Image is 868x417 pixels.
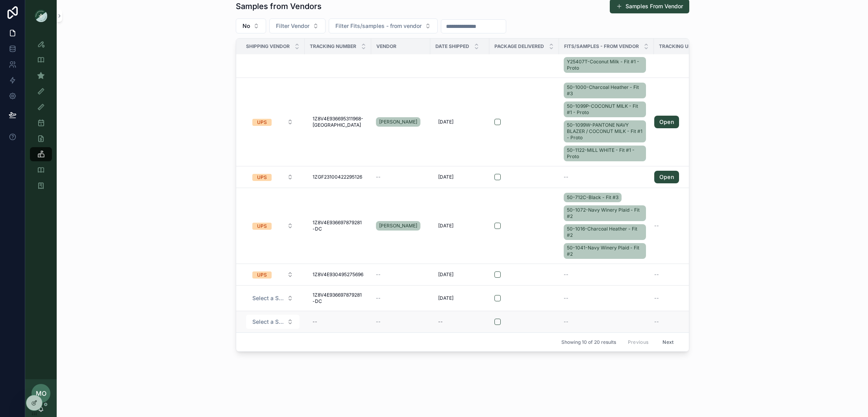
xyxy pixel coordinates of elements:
a: Y25407T-Coconut Milk - Fit #1 - Proto [564,57,646,73]
a: 50-1000-Charcoal Heather - Fit #3 [564,83,646,98]
button: Select Button [246,219,300,233]
a: -- [376,271,426,278]
span: 1ZGF23100422295126 [313,174,362,180]
span: -- [376,295,381,301]
a: -- [376,319,426,325]
span: [DATE] [438,174,453,180]
a: [DATE] [435,292,485,304]
a: 1Z8V4E936695311968-[GEOGRAPHIC_DATA] [309,113,366,131]
a: 1Z8V4E930495275696 [309,268,366,281]
a: 50-712C-Black - Fit #3 [564,193,622,202]
span: -- [376,271,381,278]
span: -- [654,295,659,301]
button: Select Button [246,315,300,329]
a: Open [654,116,679,128]
a: Select Button [246,170,300,185]
div: -- [313,319,317,325]
a: 50-1016-Charcoal Heather - Fit #2 [564,224,646,240]
span: Filter Fits/samples - from vendor [335,22,422,30]
a: -- [376,295,426,301]
a: 50-1041-Navy Winery Plaid - Fit #2 [564,243,646,259]
button: Next [657,336,679,348]
a: -- [376,174,426,180]
a: -- [564,295,649,301]
a: [DATE] [435,171,485,183]
div: scrollable content [25,31,57,203]
span: Tracking URL [659,43,694,50]
div: UPS [257,174,267,181]
a: 50-1072-Navy Winery Plaid - Fit #2 [564,205,646,221]
a: [DATE] [435,268,485,281]
button: Select Button [246,268,300,282]
button: Select Button [269,18,326,33]
span: -- [564,174,568,180]
a: [PERSON_NAME] [376,117,420,127]
span: Tracking Number [310,43,356,50]
span: 1Z8V4E936697879281-DC [313,292,363,304]
a: 1Z8V4E936697879281-DC [309,289,366,308]
span: Y25407T-Coconut Milk - Fit #1 - Proto [567,59,643,71]
a: -- [564,174,649,180]
span: Showing 10 of 20 results [561,339,616,345]
a: Select Button [246,114,300,129]
span: No [242,22,250,30]
span: 1Z8V4E936697879281-DC [313,220,363,232]
span: [DATE] [438,119,453,125]
button: Select Button [246,115,300,129]
span: 50-1041-Navy Winery Plaid - Fit #2 [567,245,643,257]
span: -- [376,319,381,325]
a: Open [654,171,703,183]
a: -- [564,271,649,278]
a: -- [654,319,703,325]
span: 50-1000-Charcoal Heather - Fit #3 [567,84,643,97]
span: Fits/samples - from vendor [564,43,639,50]
button: Select Button [329,18,438,33]
a: [PERSON_NAME] [376,220,426,232]
span: 50-712C-Black - Fit #3 [567,194,618,201]
span: -- [564,271,568,278]
span: -- [564,319,568,325]
span: -- [376,174,381,180]
a: Select Button [246,314,300,329]
a: -- [654,271,703,278]
a: 50-1099P-COCONUT MILK - Fit #1 - Proto [564,101,646,117]
span: 50-1122-MILL WHITE - Fit #1 - Proto [567,147,643,160]
a: -- [654,295,703,301]
a: Select Button [246,267,300,282]
span: Filter Vendor [276,22,309,30]
a: -- [309,316,366,328]
span: 50-1099P-COCONUT MILK - Fit #1 - Proto [567,103,643,116]
span: Select a Shipping Vendor [252,294,284,302]
span: Vendor [376,43,396,50]
span: Select a Shipping Vendor [252,318,284,326]
span: MO [36,389,46,398]
span: [PERSON_NAME] [379,223,417,229]
span: 1Z8V4E936695311968-[GEOGRAPHIC_DATA] [313,116,363,128]
a: -- [564,319,649,325]
span: -- [654,223,659,229]
a: [DATE] [435,116,485,128]
span: Package Delivered [494,43,544,50]
span: [DATE] [438,295,453,301]
span: 50-1072-Navy Winery Plaid - Fit #2 [567,207,643,220]
img: App logo [35,9,47,22]
a: -- [435,316,485,328]
span: 1Z8V4E930495275696 [313,271,363,278]
span: [DATE] [438,271,453,278]
a: [PERSON_NAME] [376,116,426,128]
a: 50-1099W-PANTONE NAVY BLAZER / COCONUT MILK - Fit #1 - Proto [564,120,646,142]
span: 50-1016-Charcoal Heather - Fit #2 [567,226,643,238]
a: [DATE] [435,220,485,232]
span: 50-1099W-PANTONE NAVY BLAZER / COCONUT MILK - Fit #1 - Proto [567,122,643,141]
div: UPS [257,119,267,126]
div: -- [438,319,443,325]
a: 1ZGF23100422295126 [309,171,366,183]
span: -- [654,319,659,325]
a: 50-712C-Black - Fit #350-1072-Navy Winery Plaid - Fit #250-1016-Charcoal Heather - Fit #250-1041-... [564,191,649,260]
span: -- [654,271,659,278]
a: 50-1000-Charcoal Heather - Fit #350-1099P-COCONUT MILK - Fit #1 - Proto50-1099W-PANTONE NAVY BLAZ... [564,81,649,163]
span: Date Shipped [435,43,469,50]
a: Open [654,116,703,128]
a: -- [654,223,703,229]
a: Select Button [246,291,300,306]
